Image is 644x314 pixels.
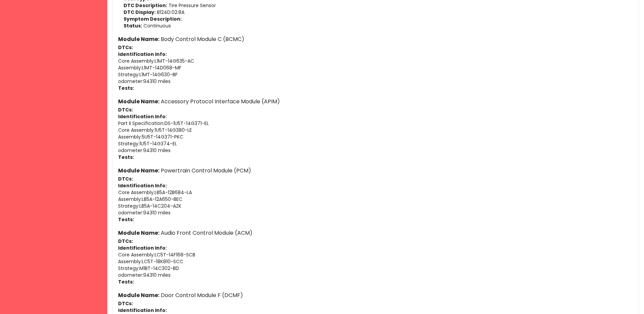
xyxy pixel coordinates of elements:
strong: DTCs: [118,238,133,245]
p: Continuous [124,22,633,29]
p: Strategy : 1U5T-14G374-EL [118,140,633,147]
strong: DTCs: [118,175,133,182]
strong: Tests: [118,154,134,161]
h6: Audio Front Control Module (ACM) [118,228,633,238]
h6: Powertrain Control Module (PCM) [118,166,633,175]
strong: Identification Info: [118,182,167,189]
strong: DTCs: [118,44,133,51]
p: Assembly : LB5A-12A650-BEC [118,196,633,203]
strong: Module Name: [118,35,159,43]
p: Core Assembly : L1MT-14G635-AC [118,58,633,64]
p: Assembly : LC5T-18K810-SCC [118,258,633,265]
strong: Identification Info: [118,51,167,58]
p: odometer : 94310 miles [118,147,633,154]
p: Tire Pressure Sensor [124,2,633,9]
p: odometer : 94310 miles [118,209,633,216]
p: odometer : 94310 miles [118,78,633,85]
strong: Module Name: [118,291,159,299]
p: Part II Specification : DS-1U5T-14G371-EL [118,120,633,127]
strong: Tests: [118,278,134,285]
strong: Tests: [118,85,134,91]
strong: DTC Description: [124,2,167,9]
p: Core Assembly : LB5A-12B684-LA [118,189,633,196]
p: Core Assembly : LC5T-14F168-SCB [118,251,633,258]
p: Core Assembly : 1U5T-14G380-LE [118,127,633,133]
strong: DTCs: [118,300,133,307]
p: Strategy : L1MT-14G630-BF [118,71,633,78]
h6: Body Control Module C (BCMC) [118,35,633,44]
p: B124D:02:8A [124,9,633,16]
h6: Accessory Protocol Interface Module (APIM) [118,97,633,106]
strong: Module Name: [118,167,159,174]
strong: Status: [124,22,142,29]
strong: DTC Display: [124,9,156,16]
strong: DTCs: [118,106,133,113]
h6: Door Control Module F (DCMF) [118,291,633,300]
p: Assembly : 5U5T-14G371-PKC [118,133,633,140]
strong: Identification Info: [118,245,167,251]
strong: Identification Info: [118,307,167,314]
p: Strategy : LB5A-14C204-AZK [118,203,633,209]
p: odometer : 94310 miles [118,272,633,278]
strong: Identification Info: [118,113,167,120]
p: Strategy : M1BT-14C302-BD [118,265,633,272]
strong: Module Name: [118,98,159,105]
p: Assembly : L1MT-14D068-MF [118,64,633,71]
strong: Tests: [118,216,134,223]
strong: Module Name: [118,229,159,237]
strong: Symptom Description: [124,16,182,22]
